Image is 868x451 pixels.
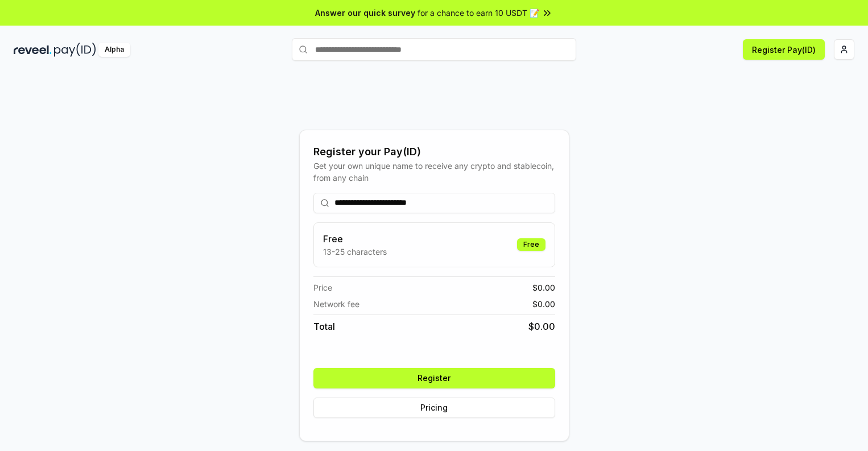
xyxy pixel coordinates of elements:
[313,298,359,310] span: Network fee
[313,160,555,184] div: Get your own unique name to receive any crypto and stablecoin, from any chain
[323,246,387,258] p: 13-25 characters
[313,368,555,388] button: Register
[313,320,335,333] span: Total
[743,39,825,60] button: Register Pay(ID)
[532,298,555,310] span: $ 0.00
[532,282,555,293] span: $ 0.00
[323,232,387,246] h3: Free
[517,238,545,251] div: Free
[418,7,539,19] span: for a chance to earn 10 USDT 📝
[98,43,130,57] div: Alpha
[14,43,52,57] img: reveel_dark
[528,320,555,333] span: $ 0.00
[313,282,332,293] span: Price
[313,398,555,418] button: Pricing
[315,7,415,19] span: Answer our quick survey
[313,144,555,160] div: Register your Pay(ID)
[54,43,96,57] img: pay_id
